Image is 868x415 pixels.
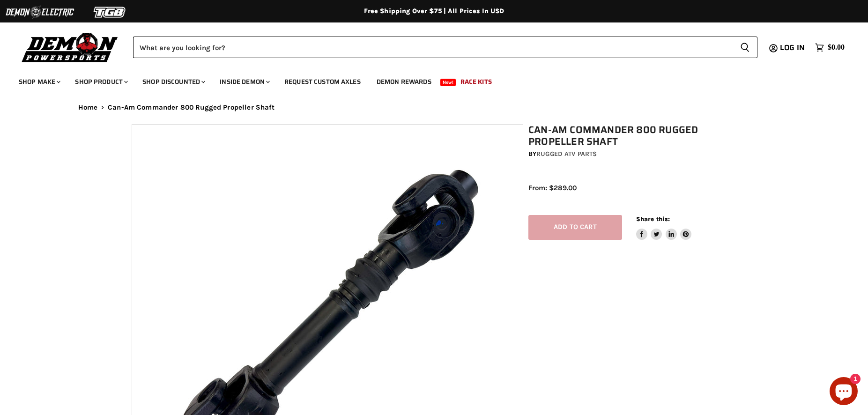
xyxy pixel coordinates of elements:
[277,72,368,91] a: Request Custom Axles
[780,42,805,53] span: Log in
[733,37,757,58] button: Search
[12,68,842,91] ul: Main menu
[108,104,274,111] span: Can-Am Commander 800 Rugged Propeller Shaft
[19,30,121,64] img: Demon Powersports
[213,72,275,91] a: Inside Demon
[828,43,845,52] span: $0.00
[636,215,670,222] span: Share this:
[810,41,849,54] a: $0.00
[5,3,75,21] img: Demon Electric Logo 2
[133,37,733,58] input: Search
[135,72,211,91] a: Shop Discounted
[536,150,597,158] a: Rugged ATV Parts
[59,104,809,111] nav: Breadcrumbs
[440,79,456,86] span: New!
[133,37,757,58] form: Product
[78,104,98,111] a: Home
[528,149,742,159] div: by
[12,72,66,91] a: Shop Make
[636,215,692,240] aside: Share this:
[68,72,134,91] a: Shop Product
[776,44,810,52] a: Log in
[75,3,145,21] img: TGB Logo 2
[453,72,499,91] a: Race Kits
[370,72,438,91] a: Demon Rewards
[528,124,742,148] h1: Can-Am Commander 800 Rugged Propeller Shaft
[827,377,861,408] inbox-online-store-chat: Shopify online store chat
[528,184,577,192] span: From: $289.00
[59,7,809,15] div: Free Shipping Over $75 | All Prices In USD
